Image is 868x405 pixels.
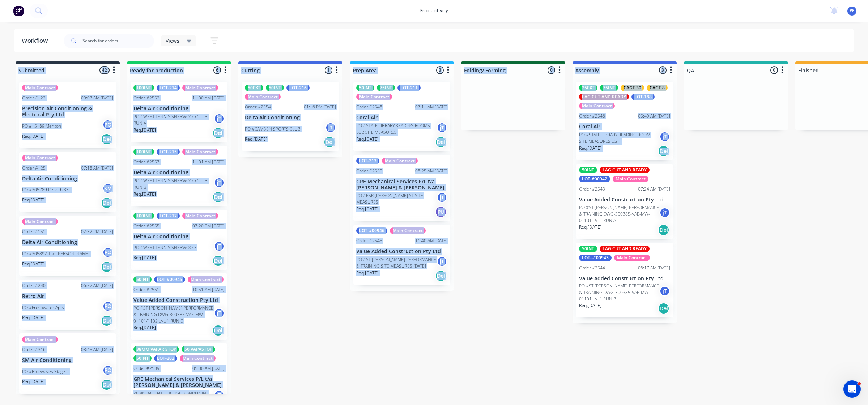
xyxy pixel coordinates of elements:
div: Main Contract [245,94,281,100]
p: Req. [DATE] [356,270,379,276]
div: Del [101,315,112,327]
div: 25EXT75INTCAGE 30CAGE 8LAG CUT AND READYLOT-188Main ContractOrder #254605:49 AM [DATE]Coral AirPO... [576,82,673,160]
div: jT [214,177,225,188]
p: PO #STATE LIBRARY READING ROOM SITE MEASURES LG-1 [579,132,659,145]
div: Order #125 [22,165,46,171]
p: PO #STATE LIBRARY READING ROOMS LG2 SITE MEASURES [356,123,437,136]
p: Req. [DATE] [579,302,601,309]
div: Order #2554 [245,104,271,110]
div: Order #2548 [356,104,382,110]
div: 02:32 PM [DATE] [81,229,113,235]
div: LOT-213 [356,158,379,164]
div: 10:51 AM [DATE] [192,286,225,293]
div: 50INT [356,85,374,91]
div: Del [101,379,112,391]
div: Order #2551 [133,286,159,293]
p: Req. [DATE] [579,145,601,152]
div: 01:16 PM [DATE] [304,104,336,110]
div: Del [101,133,112,145]
div: LAG CUT AND READY [600,167,650,173]
div: LOT-216 [286,85,310,91]
div: 100INTLOT-217Main ContractOrder #255503:20 PM [DATE]Delta Air ConditioningPO #WEST TENNIS SHERWOO... [131,210,227,270]
input: Search for orders... [82,34,154,48]
p: Req. [DATE] [356,206,379,212]
div: PO [102,365,113,376]
p: Delta Air Conditioning [22,176,113,182]
p: PO #305789 Penrith RSL [22,187,71,193]
div: Main ContractOrder #31608:45 AM [DATE]SM Air ConditioningPO #Bluewaves Stage 2POReq.[DATE]Del [19,333,116,394]
p: PO #ESR [PERSON_NAME] ST SITE MEASURES [356,192,437,205]
div: 09:03 AM [DATE] [81,95,113,101]
div: 11:01 AM [DATE] [192,159,225,165]
div: 05:30 AM [DATE] [192,365,225,372]
p: PO #305892 The [PERSON_NAME] [22,251,90,257]
div: Order #2546 [579,113,605,119]
p: PO #CAMDEN SPORTS CLUB [245,126,301,132]
p: PO #Bluewaves Stage 2 [22,368,69,375]
div: 100INTLOT-214Main ContractOrder #255211:00 AM [DATE]Delta Air ConditioningPO #WEST TENNIS SHERWOO... [131,82,227,142]
div: Order #316 [22,346,46,353]
div: 08:45 AM [DATE] [81,346,113,353]
div: jT [437,256,447,267]
p: GRE Mechanical Services P/L t/a [PERSON_NAME] & [PERSON_NAME] [356,179,447,191]
div: KM [102,183,113,194]
p: PO #WEST TENNIS SHERWOOD [133,244,196,251]
div: 75INT [377,85,395,91]
p: Value Added Construction Pty Ltd [356,248,447,255]
div: Order #2555 [133,223,159,229]
div: 06:57 AM [DATE] [81,282,113,289]
p: PO #WEST TENNIS SHERWOOD CLUB RUN A [133,114,214,127]
div: Main Contract [182,85,218,91]
div: Del [212,255,224,267]
div: PO [102,247,113,258]
div: 38MM VAPAR STOP [133,346,179,353]
div: Main ContractOrder #15102:32 PM [DATE]Delta Air ConditioningPO #305892 The [PERSON_NAME]POReq.[DA... [19,216,116,276]
p: Retro Air [22,293,113,299]
div: Main Contract [356,94,392,100]
div: CAGE 30 [621,85,644,91]
div: 50INT75INTLOT-211Main ContractOrder #254807:11 AM [DATE]Coral AirPO #STATE LIBRARY READING ROOMS ... [353,82,450,151]
div: Main Contract [614,255,650,261]
div: 05:49 AM [DATE] [638,113,670,119]
div: LAG CUT AND READY [579,94,629,100]
p: PO #15189 Meriton [22,123,61,129]
p: Req. [DATE] [356,136,379,142]
div: Order #2550 [356,168,382,174]
p: Req. [DATE] [133,324,156,331]
div: Del [212,191,224,203]
div: Del [212,127,224,139]
div: LOT-213Main ContractOrder #255008:25 AM [DATE]GRE Mechanical Services P/L t/a [PERSON_NAME] & [PE... [353,155,450,221]
p: PO #ST [PERSON_NAME] PERFORMANCE & TRAINING DWG-300385-VAE-MW-01101 LVL1 RUN B [579,283,659,302]
div: Main Contract [182,213,218,219]
div: Del [101,197,112,209]
div: 07:18 AM [DATE] [81,165,113,171]
p: Coral Air [356,115,447,121]
p: Req. [DATE] [245,136,267,142]
div: Del [324,136,335,148]
div: jT [214,113,225,124]
div: 50INT [266,85,284,91]
div: LOT-#00945 [154,276,185,283]
p: Value Added Construction Pty Ltd [579,197,670,203]
div: jT [214,308,225,319]
p: Delta Air Conditioning [133,234,225,240]
div: LOT-202 [154,355,177,362]
div: Order #2553 [133,159,159,165]
p: PO #ST [PERSON_NAME] PERFORMANCE & TRAINING SITE MEASURES [DATE] [356,256,437,269]
div: productivity [417,5,452,16]
div: Main Contract [22,155,58,161]
div: PO [102,119,113,130]
div: 100INT [133,149,154,155]
div: Main Contract [613,176,648,182]
div: Order #151 [22,229,46,235]
div: jT [325,122,336,133]
div: Main ContractOrder #12507:18 AM [DATE]Delta Air ConditioningPO #305789 Penrith RSLKMReq.[DATE]Del [19,152,116,212]
p: GRE Mechanical Services P/L t/a [PERSON_NAME] & [PERSON_NAME] [133,376,225,388]
p: Req. [DATE] [22,197,44,203]
span: PF [850,8,854,14]
div: 25EXT [579,85,597,91]
p: PO #Freshwater Apts [22,304,64,311]
div: Del [101,261,112,273]
div: Main Contract [22,218,58,225]
p: Req. [DATE] [22,133,44,140]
